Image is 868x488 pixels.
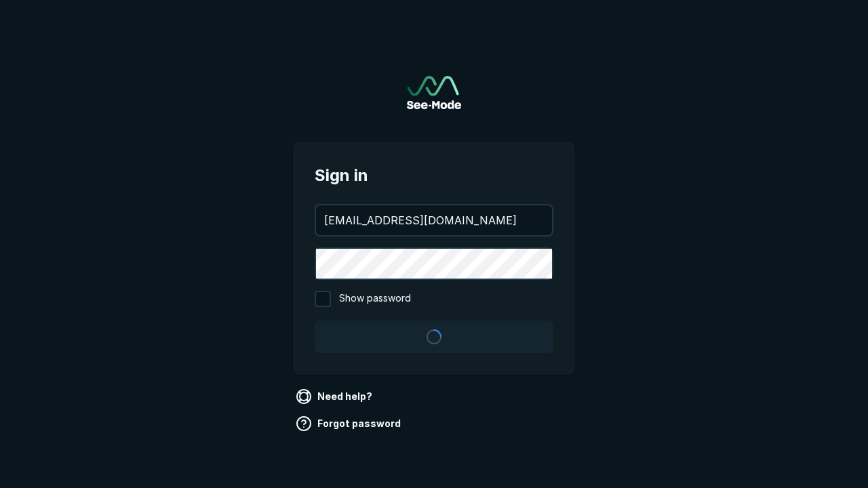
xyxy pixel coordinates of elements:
span: Show password [339,291,411,307]
span: Sign in [315,163,553,188]
a: Go to sign in [407,76,461,109]
a: Need help? [293,386,378,407]
img: See-Mode Logo [407,76,461,109]
a: Forgot password [293,413,406,434]
input: your@email.com [316,205,552,235]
